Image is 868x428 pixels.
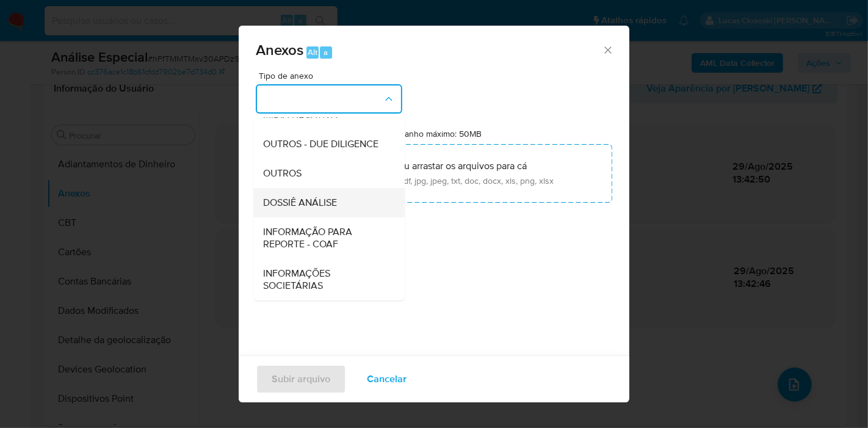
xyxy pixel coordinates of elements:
span: DOSSIÊ ANÁLISE [263,197,337,209]
span: MIDIA NEGATIVA [263,109,338,121]
span: Anexos [256,39,303,60]
span: Cancelar [367,366,407,393]
label: Tamanho máximo: 50MB [390,128,482,139]
span: a [324,46,328,58]
button: Fechar [602,44,613,55]
span: INFORMAÇÃO PARA REPORTE - COAF [263,226,388,250]
span: OUTROS - DUE DILIGENCE [263,138,378,150]
span: Tipo de anexo [259,71,405,80]
button: Cancelar [351,365,422,394]
span: OUTROS [263,167,302,180]
span: INFORMAÇÕES SOCIETÁRIAS [263,267,388,292]
span: Alt [308,46,317,58]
